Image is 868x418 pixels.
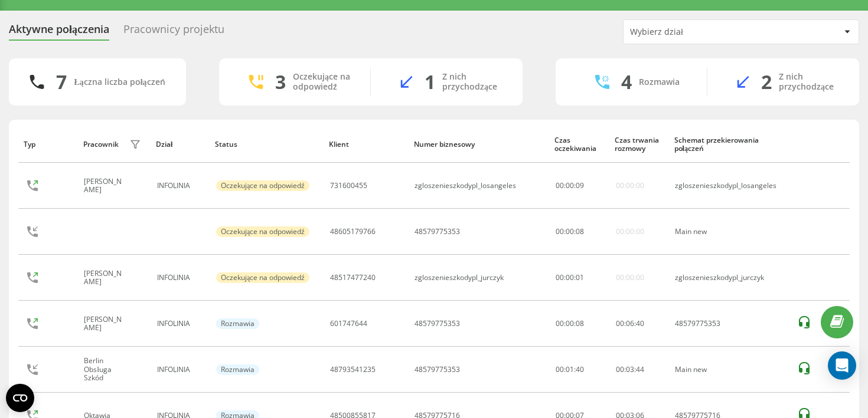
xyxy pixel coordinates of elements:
[556,274,584,282] div: : :
[442,72,505,92] div: Z nich przychodzące
[675,228,784,236] div: Main new
[639,77,680,87] div: Rozmawia
[626,318,634,328] span: 06
[556,180,564,190] span: 00
[556,226,564,236] span: 00
[275,71,286,93] div: 3
[425,71,435,93] div: 1
[123,23,224,41] div: Pracownicy projektu
[216,226,309,237] div: Oczekujące na odpowiedź
[330,182,367,190] div: 731600455
[626,364,634,374] span: 03
[616,364,624,374] span: 00
[6,384,34,412] button: Open CMP widget
[566,272,574,282] span: 00
[675,366,784,374] div: Main new
[415,228,460,236] div: 48579775353
[621,71,632,93] div: 4
[216,318,259,329] div: Rozmawia
[554,136,603,153] div: Czas oczekiwania
[9,23,109,41] div: Aktywne połączenia
[216,272,309,283] div: Oczekujące na odpowiedź
[556,182,584,190] div: : :
[616,366,644,374] div: : :
[616,274,644,282] div: 00:00:00
[761,71,772,93] div: 2
[414,140,544,149] div: Numer biznesowy
[330,274,376,282] div: 48517477240
[779,72,841,92] div: Z nich przychodzące
[24,140,72,149] div: Typ
[415,182,516,190] div: zgloszenieszkodypl_losangeles
[636,318,644,328] span: 40
[615,136,663,153] div: Czas trwania rozmowy
[84,177,126,195] div: [PERSON_NAME]
[157,182,203,190] div: INFOLINIA
[156,140,204,149] div: Dział
[576,226,584,236] span: 08
[556,228,584,236] div: : :
[293,72,353,92] div: Oczekujące na odpowiedź
[566,226,574,236] span: 00
[415,274,504,282] div: zgloszenieszkodypl_jurczyk
[84,269,126,287] div: [PERSON_NAME]
[83,140,119,149] div: Pracownik
[828,351,856,380] div: Open Intercom Messenger
[675,274,784,282] div: zgloszenieszkodypl_jurczyk
[157,366,203,374] div: INFOLINIA
[329,140,403,149] div: Klient
[556,320,603,328] div: 00:00:08
[330,228,376,236] div: 48605179766
[216,364,259,375] div: Rozmawia
[556,272,564,282] span: 00
[675,182,784,190] div: zgloszenieszkodypl_losangeles
[616,320,644,328] div: : :
[674,136,785,153] div: Schemat przekierowania połączeń
[56,71,67,93] div: 7
[330,320,367,328] div: 601747644
[415,366,460,374] div: 48579775353
[616,228,644,236] div: 00:00:00
[616,318,624,328] span: 00
[616,182,644,190] div: 00:00:00
[84,357,126,382] div: Berlin Obsługa Szkód
[576,272,584,282] span: 01
[415,320,460,328] div: 48579775353
[215,140,318,149] div: Status
[630,27,771,37] div: Wybierz dział
[216,180,309,191] div: Oczekujące na odpowiedź
[566,180,574,190] span: 00
[157,274,203,282] div: INFOLINIA
[636,364,644,374] span: 44
[675,320,784,328] div: 48579775353
[556,366,603,374] div: 00:01:40
[84,315,126,333] div: [PERSON_NAME]
[74,77,165,87] div: Łączna liczba połączeń
[330,366,376,374] div: 48793541235
[576,180,584,190] span: 09
[157,320,203,328] div: INFOLINIA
